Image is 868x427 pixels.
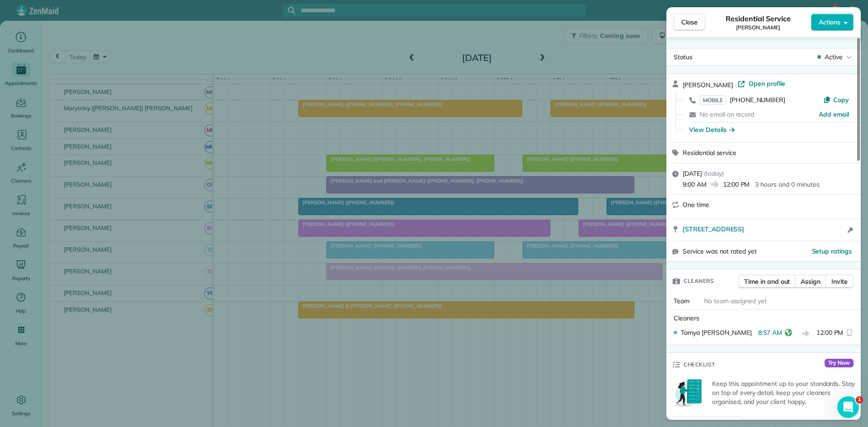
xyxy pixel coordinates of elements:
[819,18,840,27] span: Actions
[726,13,790,24] span: Residential Service
[856,396,863,404] span: 1
[823,95,849,104] button: Copy
[819,110,849,119] a: Add email
[681,18,698,27] span: Close
[733,81,738,89] span: ·
[683,149,736,157] span: Residential service
[723,180,750,189] span: 12:00 PM
[749,79,785,88] span: Open profile
[833,96,849,104] span: Copy
[683,247,757,256] span: Service was not rated yet
[825,52,843,61] span: Active
[704,169,724,178] span: ( today )
[683,81,733,89] span: [PERSON_NAME]
[704,297,767,305] span: No team assigned yet
[683,169,702,178] span: [DATE]
[795,275,826,288] button: Assign
[812,247,852,255] span: Setup ratings
[730,96,785,104] span: [PHONE_NUMBER]
[683,180,707,189] span: 9:00 AM
[683,225,845,234] a: [STREET_ADDRESS]
[674,14,705,31] button: Close
[683,201,709,209] span: One time
[816,328,844,339] span: 12:00 PM
[738,79,785,88] a: Open profile
[681,328,752,337] span: Tamya [PERSON_NAME]
[837,396,859,418] iframe: Intercom live chat
[700,95,726,105] span: MOBILE
[700,95,785,104] a: MOBILE[PHONE_NUMBER]
[674,314,699,322] span: Cleaners
[826,275,854,288] button: Invite
[801,277,821,286] span: Assign
[738,275,796,288] button: Time in and out
[744,277,790,286] span: Time in and out
[689,125,735,134] button: View Details
[755,180,819,189] p: 3 hours and 0 minutes
[831,277,848,286] span: Invite
[674,297,689,305] span: Team
[684,277,714,286] span: Cleaners
[683,225,744,234] span: [STREET_ADDRESS]
[700,110,754,118] span: No email on record
[712,379,855,406] p: Keep this appointment up to your standards. Stay on top of every detail, keep your cleaners organ...
[674,53,693,61] span: Status
[825,359,854,368] span: Try Now
[812,247,852,256] button: Setup ratings
[758,328,782,339] span: 8:57 AM
[736,24,780,31] span: [PERSON_NAME]
[684,360,715,369] span: Checklist
[845,225,855,235] button: Open access information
